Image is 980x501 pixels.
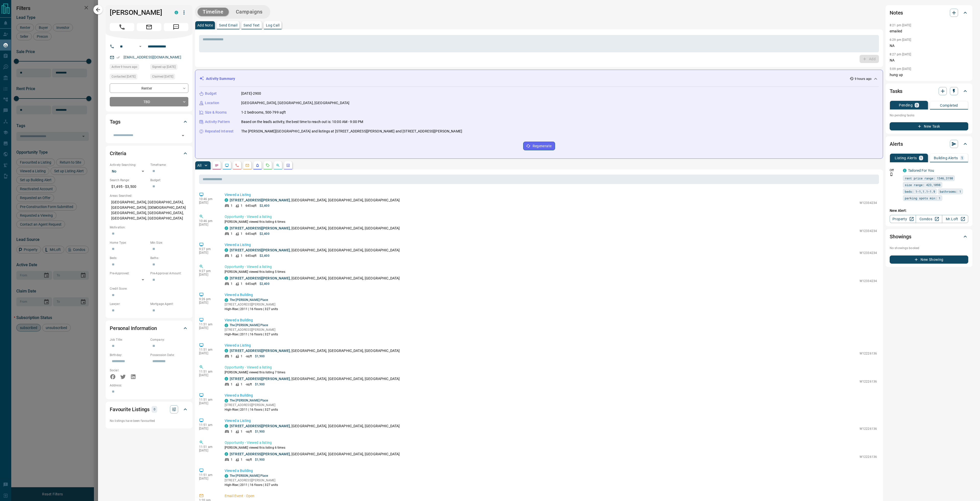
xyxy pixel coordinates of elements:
[225,302,278,307] p: [STREET_ADDRESS][PERSON_NAME]
[230,226,290,230] a: [STREET_ADDRESS][PERSON_NAME]
[225,264,877,270] p: Opportunity - Viewed a listing
[225,307,278,311] p: High-Rise | 2011 | 16 floors | 327 units
[110,324,157,332] h2: Personal Information
[890,85,968,97] div: Tasks
[890,173,893,176] svg: Push Notification Only
[199,219,217,223] p: 10:46 pm
[890,215,916,223] a: Property
[860,426,877,431] p: W12226136
[199,251,217,254] p: [DATE]
[110,149,126,157] h2: Criteria
[199,269,217,273] p: 9:27 pm
[860,229,877,233] p: W12334234
[890,233,911,241] h2: Showings
[231,203,232,208] p: 1
[150,353,188,357] p: Possession Date:
[860,201,877,205] p: W12334234
[230,226,400,231] p: , [GEOGRAPHIC_DATA], [GEOGRAPHIC_DATA], [GEOGRAPHIC_DATA]
[225,424,228,428] div: condos.ca
[905,182,940,187] span: size range: 423,1098
[246,282,256,286] p: 645 sqft
[230,474,268,478] a: The [PERSON_NAME] Place
[942,215,968,223] a: Mr.Loft
[860,351,877,356] p: W12226136
[198,8,229,16] button: Timeline
[230,349,290,353] a: [STREET_ADDRESS][PERSON_NAME]
[175,11,178,14] div: condos.ca
[890,230,968,243] div: Showings
[199,473,217,477] p: 11:51 am
[903,169,906,172] div: condos.ca
[110,403,188,416] div: Favourite Listings0
[110,368,148,373] p: Social:
[890,72,968,78] p: hung up
[230,323,268,327] a: The [PERSON_NAME] Place
[890,53,911,56] p: 8:27 pm [DATE]
[225,407,278,412] p: High-Rise | 2011 | 16 floors | 327 units
[260,203,269,208] p: $2,400
[150,64,188,71] div: Fri May 31 2024
[860,455,877,459] p: W12226136
[199,401,217,405] p: [DATE]
[215,163,219,167] svg: Notes
[205,110,227,115] p: Size & Rooms
[241,382,242,387] p: 1
[230,377,290,381] a: [STREET_ADDRESS][PERSON_NAME]
[110,405,150,413] h2: Favourite Listings
[199,297,217,301] p: 9:26 pm
[199,301,217,304] p: [DATE]
[164,23,188,31] span: Message
[199,197,217,201] p: 10:46 pm
[225,192,877,198] p: Viewed a Listing
[260,231,269,236] p: $2,400
[255,429,265,434] p: $1,900
[116,56,120,59] svg: Email Verified
[231,8,268,16] button: Campaigns
[890,29,968,34] p: emailed
[225,343,877,348] p: Viewed a Listing
[890,208,968,213] p: New Alert:
[260,282,269,286] p: $2,400
[230,276,290,280] a: [STREET_ADDRESS][PERSON_NAME]
[905,189,935,194] span: beds: 1-1,1.1-1.9
[246,382,252,387] p: - sqft
[110,167,148,175] div: No
[199,423,217,427] p: 11:51 am
[895,156,917,160] p: Listing Alerts
[908,168,934,173] a: Tailored For You
[110,23,134,31] span: Call
[110,74,148,81] div: Thu Aug 07 2025
[890,7,968,19] div: Notes
[110,337,148,342] p: Job Title:
[110,97,188,106] div: TBD
[205,100,219,106] p: Location
[890,58,968,63] p: NA
[150,256,188,260] p: Baths:
[225,377,228,381] div: condos.ca
[916,215,942,223] a: Condos
[231,429,232,434] p: 1
[199,427,217,430] p: [DATE]
[112,64,137,69] span: Active 9 hours ago
[199,201,217,204] p: [DATE]
[199,223,217,226] p: [DATE]
[110,383,188,388] p: Address:
[199,351,217,355] p: [DATE]
[110,118,120,126] h2: Tags
[255,457,265,462] p: $1,900
[246,203,256,208] p: 645 sqft
[225,214,877,219] p: Opportunity - Viewed a listing
[860,251,877,255] p: W12334234
[225,440,877,445] p: Opportunity - Viewed a listing
[260,253,269,258] p: $2,400
[890,43,968,48] p: NA
[230,198,400,203] p: , [GEOGRAPHIC_DATA], [GEOGRAPHIC_DATA], [GEOGRAPHIC_DATA]
[899,103,913,107] p: Pending
[137,43,143,50] button: Open
[230,376,400,382] p: , [GEOGRAPHIC_DATA], [GEOGRAPHIC_DATA], [GEOGRAPHIC_DATA]
[225,198,228,202] div: condos.ca
[225,298,228,302] div: condos.ca
[225,276,228,280] div: condos.ca
[110,83,188,93] div: Renter
[905,195,940,201] span: parking spots min: 1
